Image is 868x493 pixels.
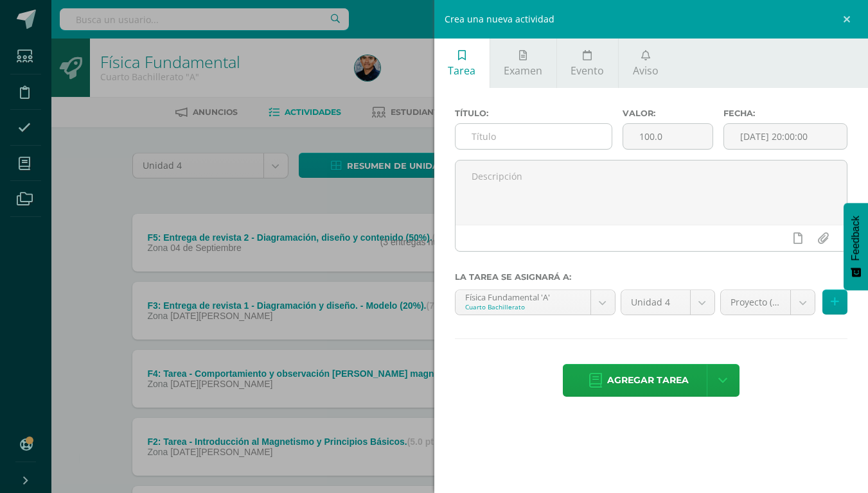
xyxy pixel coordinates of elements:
a: Evento [557,39,618,88]
span: Aviso [633,64,659,78]
a: Proyecto (30.0pts) [721,290,815,315]
label: Valor: [623,108,713,118]
a: Tarea [434,39,490,88]
label: Título: [455,108,612,118]
div: Cuarto Bachillerato [465,302,581,311]
a: Examen [490,39,556,88]
span: Examen [504,64,542,78]
button: Feedback - Mostrar encuesta [844,203,868,290]
div: Física Fundamental 'A' [465,290,581,302]
span: Feedback [850,216,862,261]
a: Física Fundamental 'A'Cuarto Bachillerato [456,290,615,315]
input: Título [456,124,612,149]
span: Evento [571,64,604,78]
span: Tarea [448,64,475,78]
span: Unidad 4 [631,290,680,315]
label: La tarea se asignará a: [455,272,848,282]
input: Fecha de entrega [724,124,847,149]
span: Proyecto (30.0pts) [731,290,781,315]
label: Fecha: [723,108,847,118]
input: Puntos máximos [623,124,713,149]
a: Unidad 4 [621,290,714,315]
a: Aviso [619,39,672,88]
span: Agregar tarea [607,365,689,396]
